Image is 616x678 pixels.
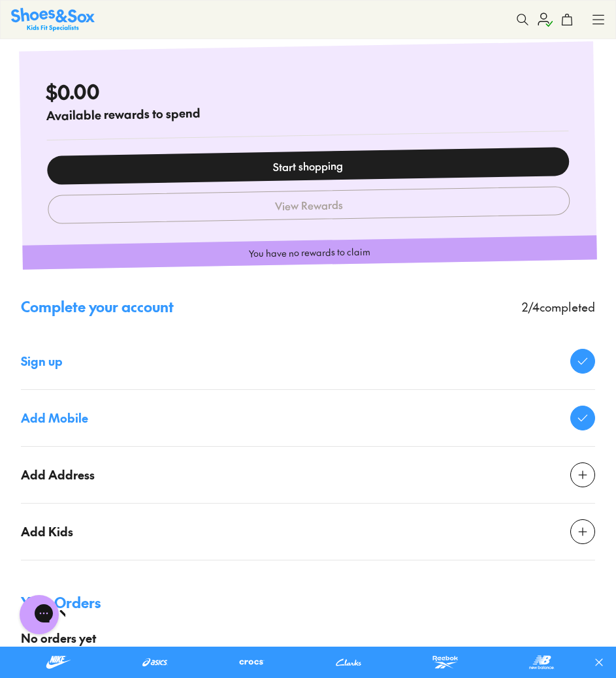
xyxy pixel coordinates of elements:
[46,97,568,124] h4: Available rewards to spend
[21,592,595,613] div: Your Orders
[47,147,570,185] a: Start shopping
[21,523,73,540] div: Add Kids
[21,409,88,427] div: Add Mobile
[46,68,568,106] h1: $0.00
[21,629,595,647] p: No orders yet
[11,8,95,31] a: Shoes & Sox
[11,8,95,31] img: SNS_Logo_Responsive.svg
[522,298,595,315] div: 2 / 4 completed
[48,186,570,224] button: View Rewards
[21,296,174,317] h3: Complete your account
[13,590,65,639] iframe: Gorgias live chat messenger
[21,352,63,370] div: Sign up
[22,235,597,269] div: You have no rewards to claim
[21,466,95,483] div: Add Address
